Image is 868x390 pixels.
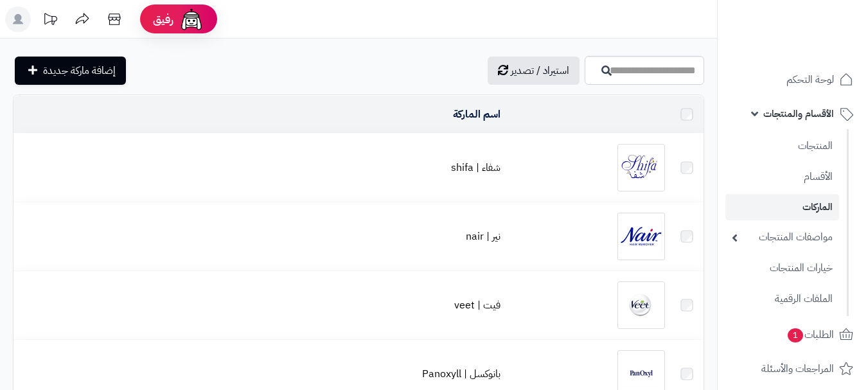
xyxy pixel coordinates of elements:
[725,285,839,313] a: الملفات الرقمية
[454,297,500,313] a: فيت | veet
[617,213,665,260] img: نير | nair
[488,57,580,85] a: استيراد / تصدير
[725,353,860,384] a: المراجعات والأسئلة
[763,105,834,123] span: الأقسام والمنتجات
[786,71,834,89] span: لوحة التحكم
[725,64,860,95] a: لوحة التحكم
[725,132,839,160] a: المنتجات
[786,326,834,344] span: الطلبات
[725,194,839,220] a: الماركات
[451,160,500,175] a: شفاء | shifa
[725,319,860,350] a: الطلبات1
[453,107,500,122] a: اسم الماركة
[617,281,665,329] img: فيت | veet
[15,57,126,85] a: إضافة ماركة جديدة
[725,224,839,251] a: مواصفات المنتجات
[466,229,500,244] a: نير | nair
[43,63,116,78] span: إضافة ماركة جديدة
[153,12,173,27] span: رفيق
[511,63,569,78] span: استيراد / تصدير
[34,6,66,35] a: تحديثات المنصة
[179,6,204,32] img: ai-face.png
[725,254,839,282] a: خيارات المنتجات
[761,360,834,378] span: المراجعات والأسئلة
[617,144,665,191] img: شفاء | shifa
[788,328,803,342] span: 1
[422,366,500,382] a: بانوكسل | Panoxyll
[725,163,839,191] a: الأقسام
